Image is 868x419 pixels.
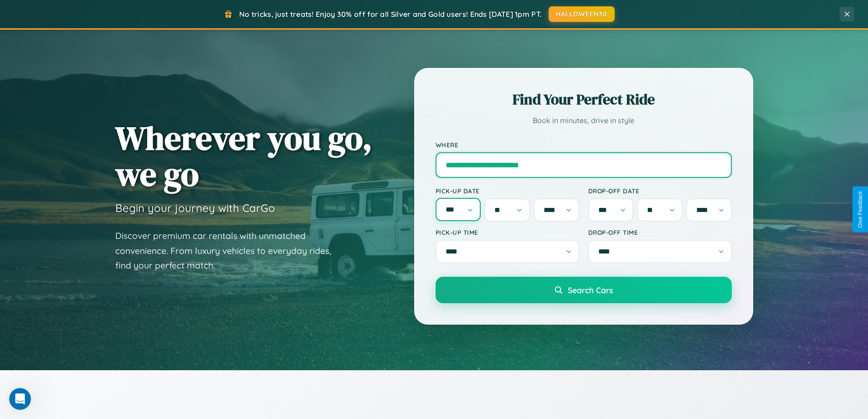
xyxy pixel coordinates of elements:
[239,10,542,19] span: No tricks, just treats! Enjoy 30% off for all Silver and Gold users! Ends [DATE] 1pm PT.
[115,120,372,192] h1: Wherever you go, we go
[115,201,275,215] h3: Begin your journey with CarGo
[436,114,732,127] p: Book in minutes, drive in style
[9,388,31,410] iframe: Intercom live chat
[568,285,613,295] span: Search Cars
[436,228,579,236] label: Pick-up Time
[115,228,343,273] p: Discover premium car rentals with unmatched convenience. From luxury vehicles to everyday rides, ...
[436,89,732,109] h2: Find Your Perfect Ride
[588,187,732,195] label: Drop-off Date
[436,187,579,195] label: Pick-up Date
[436,277,732,303] button: Search Cars
[857,191,863,228] div: Give Feedback
[588,228,732,236] label: Drop-off Time
[549,6,615,22] button: HALLOWEEN30
[436,141,732,149] label: Where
